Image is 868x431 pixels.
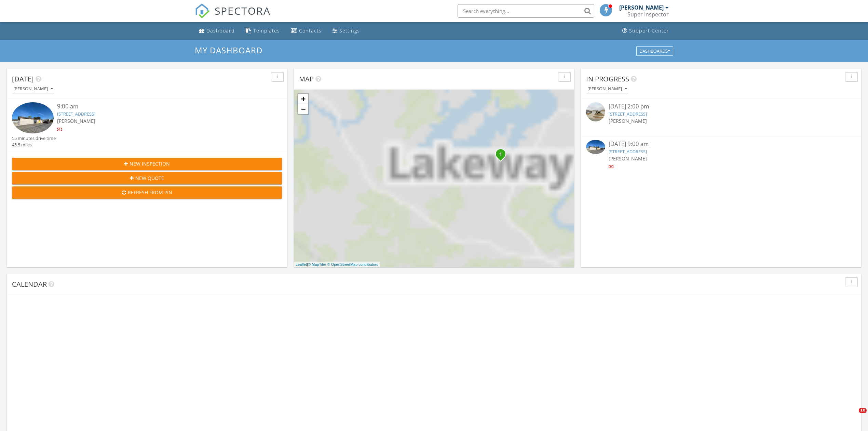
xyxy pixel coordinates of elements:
[586,74,629,83] span: In Progress
[299,27,322,34] div: Contacts
[12,135,56,142] div: 55 minutes drive time
[586,140,605,154] img: 9572469%2Freports%2F3b873805-64e4-4691-9315-a5c309d4a2db%2Fcover_photos%2F9g5Y5l0SmuP7ncIRXhfh%2F...
[195,44,262,56] span: My Dashboard
[586,84,628,94] button: [PERSON_NAME]
[586,102,605,121] img: streetview
[609,148,647,155] a: [STREET_ADDRESS]
[294,262,380,267] div: |
[12,102,282,148] a: 9:00 am [STREET_ADDRESS] [PERSON_NAME] 55 minutes drive time 45.5 miles
[636,46,673,56] button: Dashboards
[12,186,282,199] button: Refresh from ISN
[57,118,95,124] span: [PERSON_NAME]
[196,25,238,37] a: Dashboard
[206,27,235,34] div: Dashboard
[339,27,360,34] div: Settings
[327,262,378,266] a: © OpenStreetMap contributors
[609,118,647,124] span: [PERSON_NAME]
[609,102,833,111] div: [DATE] 2:00 pm
[57,111,95,117] a: [STREET_ADDRESS]
[619,4,664,11] div: [PERSON_NAME]
[609,155,647,162] span: [PERSON_NAME]
[12,142,56,148] div: 45.5 miles
[296,262,307,266] a: Leaflet
[12,279,47,289] span: Calendar
[298,94,308,104] a: Zoom in
[586,140,856,170] a: [DATE] 9:00 am [STREET_ADDRESS] [PERSON_NAME]
[499,152,502,157] i: 1
[215,3,271,18] span: SPECTORA
[609,140,833,148] div: [DATE] 9:00 am
[587,87,627,91] div: [PERSON_NAME]
[195,9,271,24] a: SPECTORA
[243,25,283,37] a: Templates
[845,408,861,424] iframe: Intercom live chat
[458,4,594,18] input: Search everything...
[298,104,308,114] a: Zoom out
[253,27,280,34] div: Templates
[130,160,170,167] span: New Inspection
[13,87,53,91] div: [PERSON_NAME]
[12,84,54,94] button: [PERSON_NAME]
[12,102,54,133] img: 9572469%2Freports%2F3b873805-64e4-4691-9315-a5c309d4a2db%2Fcover_photos%2F9g5Y5l0SmuP7ncIRXhfh%2F...
[17,189,276,196] div: Refresh from ISN
[330,25,363,37] a: Settings
[288,25,324,37] a: Contacts
[195,3,210,18] img: The Best Home Inspection Software - Spectora
[609,111,647,117] a: [STREET_ADDRESS]
[12,172,282,184] button: New Quote
[639,49,670,53] div: Dashboards
[620,25,672,37] a: Support Center
[57,102,260,111] div: 9:00 am
[135,174,164,182] span: New Quote
[627,11,669,18] div: Super Inspector
[308,262,326,266] a: © MapTiler
[629,27,669,34] div: Support Center
[859,408,867,413] span: 10
[12,158,282,170] button: New Inspection
[586,102,856,132] a: [DATE] 2:00 pm [STREET_ADDRESS] [PERSON_NAME]
[299,74,314,83] span: Map
[501,154,505,158] div: 310 Timpanagos Dr, Lakeway, TX 78734
[12,74,34,83] span: [DATE]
